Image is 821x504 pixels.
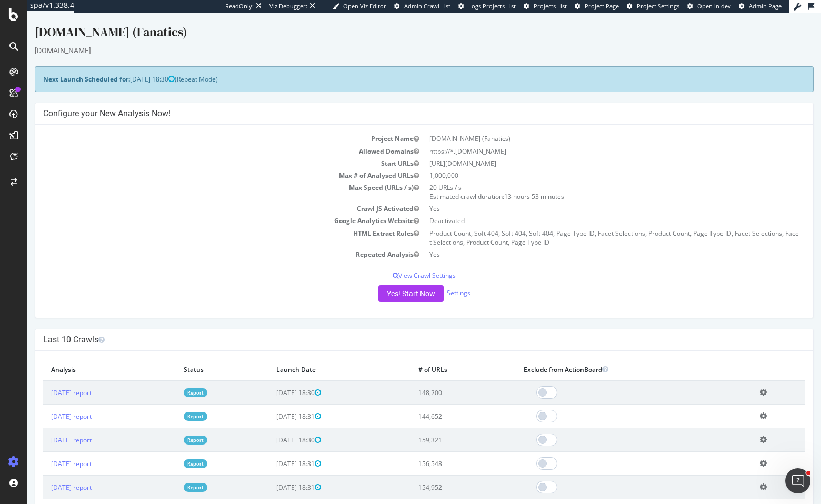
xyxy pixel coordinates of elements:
td: Yes [397,236,778,248]
td: Product Count, Soft 404, Soft 404, Soft 404, Page Type ID, Facet Selections, Product Count, Page ... [397,215,778,236]
a: Project Page [575,2,619,11]
a: [DATE] report [24,447,64,456]
span: [DATE] 18:31 [249,399,294,408]
span: Admin Crawl List [404,2,450,10]
a: [DATE] report [24,423,64,432]
span: [DATE] 18:31 [249,470,294,479]
th: # of URLs [383,346,488,368]
td: 20 URLs / s Estimated crawl duration: [397,169,778,190]
iframe: Intercom live chat [785,468,810,493]
div: [DOMAIN_NAME] (Fanatics) [7,11,786,33]
td: HTML Extract Rules [16,215,397,236]
td: Max Speed (URLs / s) [16,169,397,190]
td: Project Name [16,120,397,132]
a: [DATE] report [24,470,64,479]
span: 13 hours 53 minutes [477,179,537,188]
td: Google Analytics Website [16,202,397,214]
td: Yes [397,190,778,202]
a: Logs Projects List [458,2,516,11]
a: Admin Crawl List [394,2,450,11]
div: (Repeat Mode) [7,54,786,79]
a: Report [156,399,180,408]
td: 154,952 [383,463,488,487]
th: Exclude from ActionBoard [488,346,725,368]
a: Admin Page [739,2,782,11]
a: Open Viz Editor [333,2,386,11]
td: 156,548 [383,439,488,463]
td: 159,321 [383,416,488,439]
td: Repeated Analysis [16,236,397,248]
th: Analysis [16,346,148,368]
a: Open in dev [687,2,731,11]
td: Max # of Analysed URLs [16,157,397,169]
a: [DATE] report [24,399,64,408]
td: 144,652 [383,392,488,416]
th: Status [148,346,241,368]
span: Admin Page [749,2,782,10]
h4: Last 10 Crawls [16,322,778,332]
td: 148,200 [383,368,488,392]
div: ReadOnly: [225,2,254,11]
td: Crawl JS Activated [16,190,397,202]
td: https://*.[DOMAIN_NAME] [397,133,778,145]
a: Report [156,447,180,456]
div: Viz Debugger: [269,2,307,11]
p: View Crawl Settings [16,258,778,267]
td: 1,000,000 [397,157,778,169]
th: Launch Date [241,346,383,368]
span: Project Settings [637,2,679,10]
a: Projects List [524,2,567,11]
span: [DATE] 18:30 [249,423,294,432]
td: Deactivated [397,202,778,214]
span: Logs Projects List [468,2,516,10]
a: Settings [419,276,443,285]
td: Allowed Domains [16,133,397,145]
span: [DATE] 18:30 [249,376,294,385]
td: Start URLs [16,145,397,157]
span: Projects List [534,2,567,10]
span: Project Page [585,2,619,10]
h4: Configure your New Analysis Now! [16,96,778,106]
a: Report [156,470,180,479]
a: [DATE] report [24,376,64,385]
td: [DOMAIN_NAME] (Fanatics) [397,120,778,132]
a: Project Settings [627,2,679,11]
button: Yes! Start Now [351,273,416,289]
strong: Next Launch Scheduled for: [16,62,103,71]
div: [DOMAIN_NAME] [7,33,786,43]
span: [DATE] 18:30 [103,62,147,71]
a: Report [156,376,180,385]
a: Report [156,423,180,432]
span: [DATE] 18:31 [249,447,294,456]
td: [URL][DOMAIN_NAME] [397,145,778,157]
span: Open in dev [697,2,731,10]
span: Open Viz Editor [343,2,386,10]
